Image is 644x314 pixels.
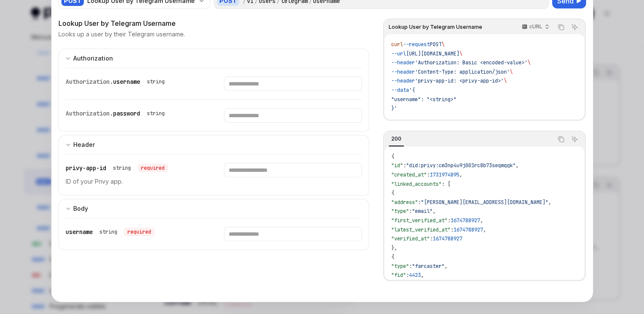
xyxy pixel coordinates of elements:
span: : [430,235,433,242]
span: "created_at" [391,171,427,178]
span: }' [391,105,397,112]
div: 200 [389,134,404,144]
span: , [459,171,462,178]
span: "[PERSON_NAME][EMAIL_ADDRESS][DOMAIN_NAME]" [421,199,548,206]
div: Authorization.username [66,77,168,87]
span: \ [442,41,445,48]
button: Expand input section [58,135,370,154]
span: --header [391,59,415,66]
span: : [403,162,406,169]
div: username [66,227,155,237]
input: Enter username [224,227,362,241]
input: Enter privy-app-id [224,163,362,177]
span: "id" [391,162,403,169]
button: Expand input section [58,199,370,218]
span: , [548,199,551,206]
div: required [138,164,168,172]
button: Copy the contents from the code block [556,134,567,145]
span: --request [403,41,430,48]
input: Enter username [224,77,362,91]
span: 'Authorization: Basic <encoded-value>' [415,59,528,66]
span: { [391,190,394,196]
div: Lookup User by Telegram Username [58,18,370,28]
span: : [448,217,451,224]
span: : [418,199,421,206]
span: : [ [442,181,451,187]
span: { [391,253,394,260]
div: Authorization [73,53,113,63]
span: username [113,78,140,85]
span: privy-app-id [66,164,106,172]
span: "verified_at" [391,235,430,242]
span: password [113,110,140,117]
span: "type" [391,208,409,215]
div: privy-app-id [66,163,168,173]
span: "first_verified_at" [391,217,448,224]
button: Ask AI [569,134,580,145]
span: , [483,226,486,233]
span: \ [459,50,462,57]
span: 'privy-app-id: <privy-app-id>' [415,77,504,84]
span: "type" [391,263,409,270]
span: 1731974895 [430,171,459,178]
span: 1674788927 [433,235,462,242]
span: \ [510,69,513,75]
span: --url [391,50,406,57]
span: , [421,272,424,278]
span: 1674788927 [453,226,483,233]
span: "address" [391,199,418,206]
span: Authorization. [66,110,113,117]
span: : [409,263,412,270]
span: : [451,226,453,233]
div: required [124,228,155,236]
span: , [516,162,519,169]
p: ID of your Privy app. [66,176,204,187]
button: Expand input section [58,49,370,68]
span: curl [391,41,403,48]
span: "linked_accounts" [391,181,442,187]
input: Enter password [224,108,362,123]
span: "did:privy:cm3np4u9j001rc8b73seqmqqk" [406,162,516,169]
span: --header [391,77,415,84]
button: Copy the contents from the code block [556,22,567,33]
span: --data [391,87,409,94]
span: 1674788927 [451,217,480,224]
span: 4423 [409,272,421,278]
span: \ [528,59,531,66]
span: "fid" [391,272,406,278]
div: Authorization.password [66,108,168,118]
span: 'Content-Type: application/json' [415,69,510,75]
span: "farcaster" [412,263,445,270]
span: "email" [412,208,433,215]
span: '{ [409,87,415,94]
span: "latest_verified_at" [391,226,451,233]
span: --header [391,69,415,75]
div: Header [73,140,95,150]
span: username [66,228,93,236]
span: , [480,217,483,224]
span: , [433,208,436,215]
span: { [391,153,394,160]
span: : [427,171,430,178]
span: : [406,272,409,278]
div: Body [73,204,88,214]
button: cURL [517,20,553,34]
span: Lookup User by Telegram Username [389,24,482,30]
span: }, [391,245,397,251]
span: "username": "<string>" [391,96,456,103]
p: cURL [529,23,542,30]
span: [URL][DOMAIN_NAME] [406,50,459,57]
span: POST [430,41,442,48]
span: Authorization. [66,78,113,85]
p: Looks up a user by their Telegram username. [58,30,185,39]
button: Ask AI [569,22,580,33]
span: : [409,208,412,215]
span: \ [504,77,507,84]
span: , [445,263,448,270]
